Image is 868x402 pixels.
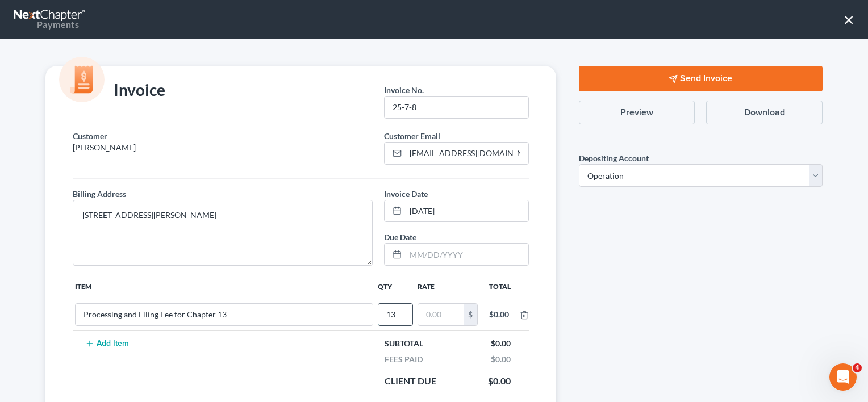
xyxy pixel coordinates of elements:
[379,338,429,349] div: Subtotal
[384,231,416,243] label: Due Date
[579,66,823,91] button: Send Invoice
[464,304,477,325] div: $
[14,18,79,31] div: Payments
[829,363,857,391] iframe: Intercom live chat
[485,338,516,349] div: $0.00
[82,339,132,348] button: Add Item
[853,363,862,372] span: 4
[73,189,126,199] span: Billing Address
[579,153,649,163] span: Depositing Account
[73,142,373,153] p: [PERSON_NAME]
[73,130,107,142] label: Customer
[406,244,528,265] input: MM/DD/YYYY
[385,97,528,118] input: --
[844,10,854,28] button: ×
[579,101,695,124] button: Preview
[73,275,375,298] th: Item
[375,275,415,298] th: Qty
[418,304,464,325] input: 0.00
[384,131,440,141] span: Customer Email
[59,57,105,102] img: icon-money-cc55cd5b71ee43c44ef0efbab91310903cbf28f8221dba23c0d5ca797e203e98.svg
[76,304,373,325] input: --
[406,143,528,164] input: Enter email...
[378,304,412,325] input: --
[379,375,442,388] div: Client Due
[406,200,528,222] input: MM/DD/YYYY
[480,275,520,298] th: Total
[67,79,171,102] div: Invoice
[485,354,516,365] div: $0.00
[489,309,511,320] div: $0.00
[415,275,480,298] th: Rate
[384,189,428,199] span: Invoice Date
[482,375,516,388] div: $0.00
[14,6,86,33] a: Payments
[706,101,823,124] button: Download
[384,85,424,95] span: Invoice No.
[379,354,428,365] div: Fees Paid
